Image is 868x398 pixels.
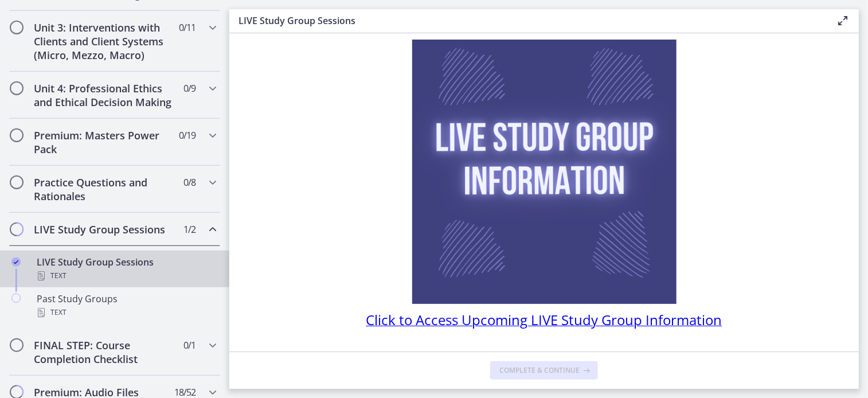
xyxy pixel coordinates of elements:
div: Past Study Groups [37,292,216,319]
span: 1 / 2 [183,223,196,236]
div: LIVE Study Group Sessions [37,255,216,283]
h2: FINAL STEP: Course Completion Checklist [34,338,174,366]
h3: LIVE Study Group Sessions [238,14,818,28]
span: 0 / 11 [179,21,196,34]
h2: LIVE Study Group Sessions [34,223,174,236]
div: Text [37,306,216,319]
h2: Premium: Masters Power Pack [34,128,174,156]
span: Complete & continue [499,366,580,375]
h2: Unit 3: Interventions with Clients and Client Systems (Micro, Mezzo, Macro) [34,21,174,62]
h2: Practice Questions and Rationales [34,175,174,203]
img: Live_Study_Group_Information.png [412,40,677,304]
button: Complete & continue [490,361,598,380]
span: 0 / 1 [183,338,196,352]
h2: Unit 4: Professional Ethics and Ethical Decision Making [34,81,174,109]
i: Completed [11,257,21,267]
span: Click to Access Upcoming LIVE Study Group Information [366,310,722,329]
span: 0 / 8 [183,175,196,189]
span: 0 / 9 [183,81,196,95]
a: Click to Access Upcoming LIVE Study Group Information [366,315,722,328]
div: Text [37,269,216,283]
span: 0 / 19 [179,128,196,142]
